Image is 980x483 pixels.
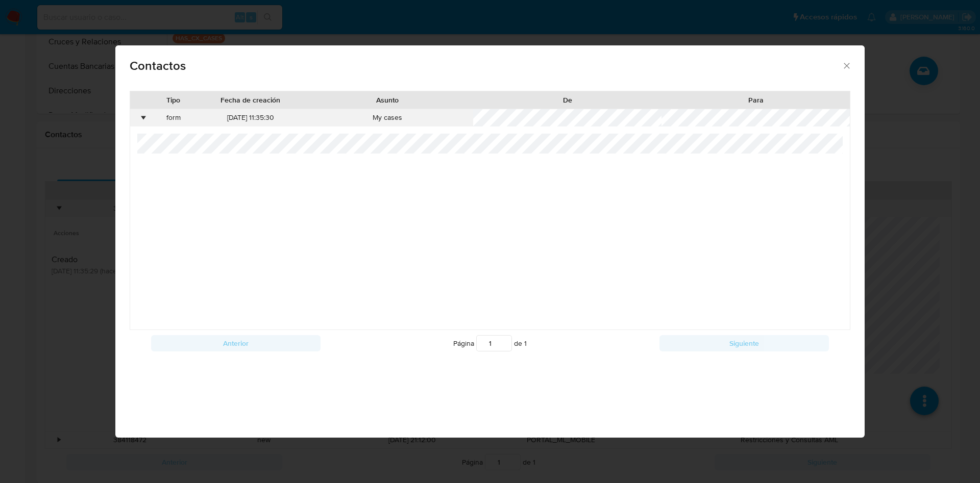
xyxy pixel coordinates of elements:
span: Página de [453,335,527,351]
span: 1 [524,338,527,348]
button: Siguiente [659,335,829,351]
button: Anterior [151,335,321,351]
div: [DATE] 11:35:30 [199,109,302,126]
span: Contactos [130,60,842,72]
button: close [842,61,851,70]
div: My cases [302,109,474,126]
div: Para [669,95,843,105]
div: Tipo [155,95,192,105]
div: De [480,95,654,105]
div: form [148,109,200,126]
div: Asunto [309,95,467,105]
div: • [142,113,145,123]
div: Fecha de creación [206,95,295,105]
